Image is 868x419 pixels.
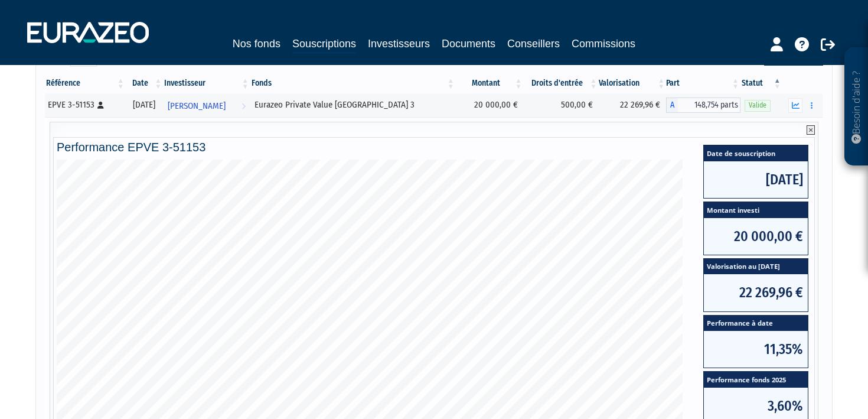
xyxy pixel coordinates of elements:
[507,35,560,52] a: Conseillers
[678,98,740,113] span: 148,754 parts
[524,73,599,93] th: Droits d'entrée: activer pour trier la colonne par ordre croissant
[704,316,808,332] span: Performance à date
[740,73,782,93] th: Statut : activer pour trier la colonne par ordre d&eacute;croissant
[599,73,667,93] th: Valorisation: activer pour trier la colonne par ordre croissant
[242,95,246,117] i: Voir l'investisseur
[704,218,808,255] span: 20 000,00 €
[704,372,808,388] span: Performance fonds 2025
[666,98,740,113] div: A - Eurazeo Private Value Europe 3
[456,73,524,93] th: Montant: activer pour trier la colonne par ordre croissant
[572,35,635,52] a: Commissions
[292,35,356,54] a: Souscriptions
[163,93,250,117] a: [PERSON_NAME]
[57,141,811,154] h4: Performance EPVE 3-51153
[666,98,678,113] span: A
[254,99,452,111] div: Eurazeo Private Value [GEOGRAPHIC_DATA] 3
[27,22,149,43] img: 1732889491-logotype_eurazeo_blanc_rvb.png
[130,99,159,111] div: [DATE]
[163,73,250,93] th: Investisseur: activer pour trier la colonne par ordre croissant
[442,35,495,52] a: Documents
[704,331,808,368] span: 11,35%
[704,202,808,218] span: Montant investi
[126,73,163,93] th: Date: activer pour trier la colonne par ordre croissant
[168,95,226,117] span: [PERSON_NAME]
[599,93,667,117] td: 22 269,96 €
[368,35,430,52] a: Investisseurs
[250,73,456,93] th: Fonds: activer pour trier la colonne par ordre croissant
[704,161,808,198] span: [DATE]
[850,54,863,160] p: Besoin d'aide ?
[745,100,771,111] span: Valide
[704,145,808,161] span: Date de souscription
[48,99,122,111] div: EPVE 3-51153
[704,274,808,311] span: 22 269,96 €
[233,35,280,52] a: Nos fonds
[456,93,524,117] td: 20 000,00 €
[704,259,808,275] span: Valorisation au [DATE]
[666,73,740,93] th: Part: activer pour trier la colonne par ordre croissant
[97,102,104,109] i: [Français] Personne physique
[45,73,126,93] th: Référence : activer pour trier la colonne par ordre croissant
[524,93,599,117] td: 500,00 €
